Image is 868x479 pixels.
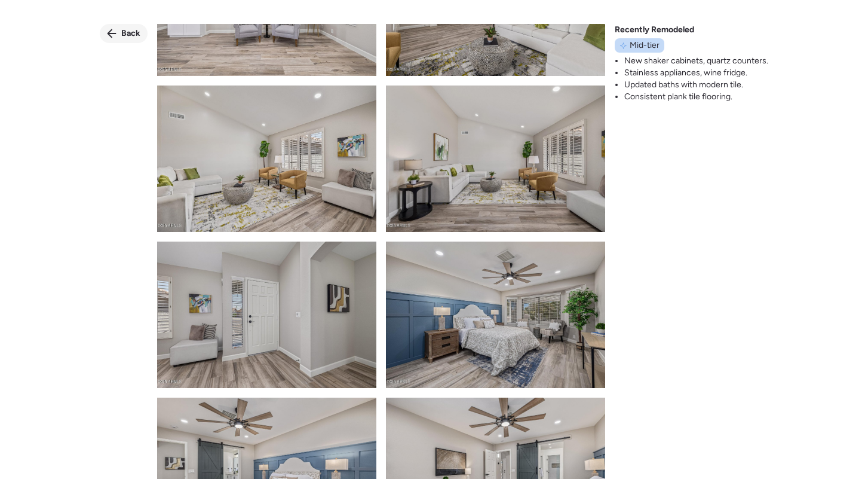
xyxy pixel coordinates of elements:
img: product [386,86,605,232]
li: Consistent plank tile flooring. [624,91,768,103]
li: New shaker cabinets, quartz counters. [624,55,768,67]
span: Back [121,28,140,39]
span: Mid-tier [630,39,660,51]
img: product [157,86,376,232]
li: Updated baths with modern tile. [624,79,768,91]
img: product [386,242,605,388]
img: product [157,242,376,388]
span: Recently Remodeled [615,24,694,36]
li: Stainless appliances, wine fridge. [624,67,768,79]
